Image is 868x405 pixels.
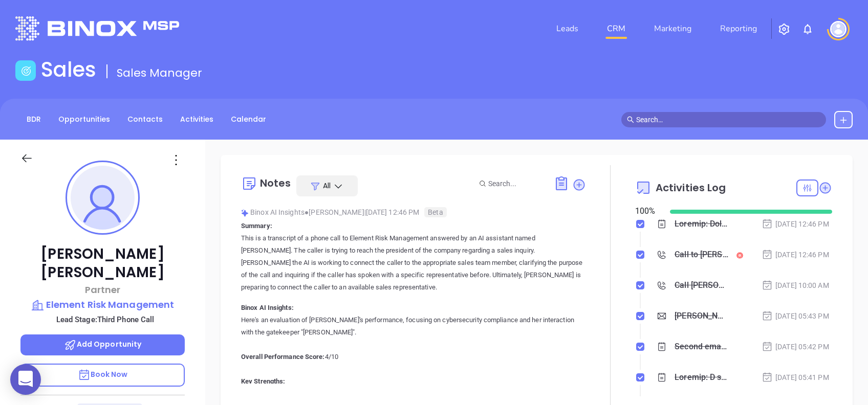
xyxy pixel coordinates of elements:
[323,181,331,191] span: All
[762,280,829,291] div: [DATE] 10:00 AM
[305,208,309,216] span: ●
[762,372,829,383] div: [DATE] 05:41 PM
[20,283,185,297] p: Partner
[675,370,728,385] div: Loremip: D sitame, Conse Adip, elitseddo Eiusmod Temp Incididunt utlabor et dolorema aliqu. En ad...
[424,207,446,217] span: Beta
[20,111,47,128] a: BDR
[241,209,249,217] img: svg%3e
[636,114,820,125] input: Search…
[260,178,291,188] div: Notes
[241,222,272,230] b: Summary:
[52,111,116,128] a: Opportunities
[64,339,142,349] span: Add Opportunity
[20,245,185,282] p: [PERSON_NAME] [PERSON_NAME]
[675,308,728,324] div: [PERSON_NAME] You’re not alone — most PA agencies haven’t done this yet
[26,313,185,326] p: Lead Stage: Third Phone Call
[675,339,728,354] div: Second email sent
[241,353,325,361] b: Overall Performance Score:
[635,205,658,217] div: 100 %
[801,23,814,35] img: iconNotification
[716,18,761,39] a: Reporting
[241,377,285,385] b: Key Strengths:
[225,111,272,128] a: Calendar
[488,178,542,189] input: Search...
[675,278,728,293] div: Call [PERSON_NAME] to follow up
[241,232,586,294] p: This is a transcript of a phone call to Element Risk Management answered by an AI assistant named...
[241,205,586,220] div: Binox AI Insights [PERSON_NAME] | [DATE] 12:46 PM
[675,216,728,232] div: Loremip: Dolo si a consectetu ad e seddo eius te Incidid Utla Etdolorema aliquaen ad mi VE quisno...
[762,341,829,352] div: [DATE] 05:42 PM
[762,310,829,322] div: [DATE] 05:43 PM
[830,21,847,37] img: user
[552,18,582,39] a: Leads
[78,369,128,379] span: Book Now
[121,111,169,128] a: Contacts
[656,183,726,193] span: Activities Log
[20,298,185,312] a: Element Risk Management
[650,18,696,39] a: Marketing
[603,18,630,39] a: CRM
[71,166,135,230] img: profile-user
[174,111,220,128] a: Activities
[117,65,202,81] span: Sales Manager
[778,23,790,35] img: iconSetting
[15,16,179,40] img: logo
[762,249,829,260] div: [DATE] 12:46 PM
[627,116,634,123] span: search
[675,247,728,262] div: Call to [PERSON_NAME]
[762,218,829,230] div: [DATE] 12:46 PM
[241,304,294,311] b: Binox AI Insights:
[41,57,96,82] h1: Sales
